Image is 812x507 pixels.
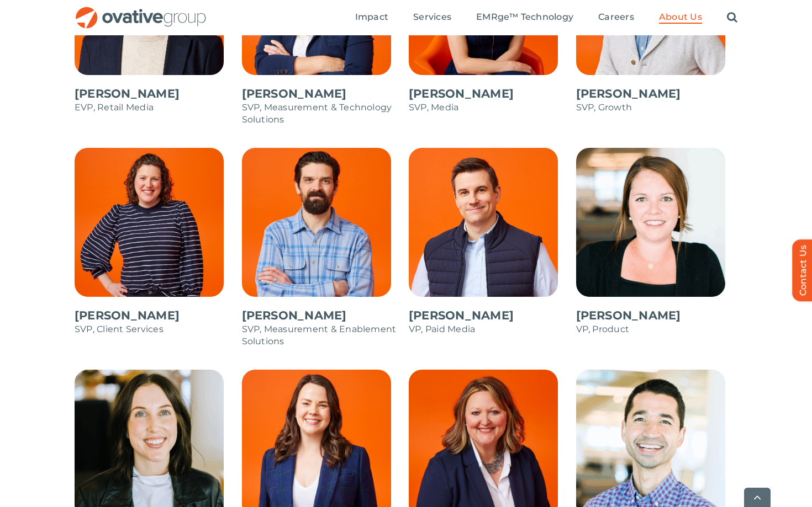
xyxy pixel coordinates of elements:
[413,12,451,23] span: Services
[727,12,737,24] a: Search
[598,12,634,24] a: Careers
[659,12,702,23] span: About Us
[476,12,573,23] span: EMRge™ Technology
[476,12,573,24] a: EMRge™ Technology
[355,12,388,23] span: Impact
[413,12,451,24] a: Services
[75,6,207,16] a: OG_Full_horizontal_RGB
[598,12,634,23] span: Careers
[659,12,702,24] a: About Us
[355,12,388,24] a: Impact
